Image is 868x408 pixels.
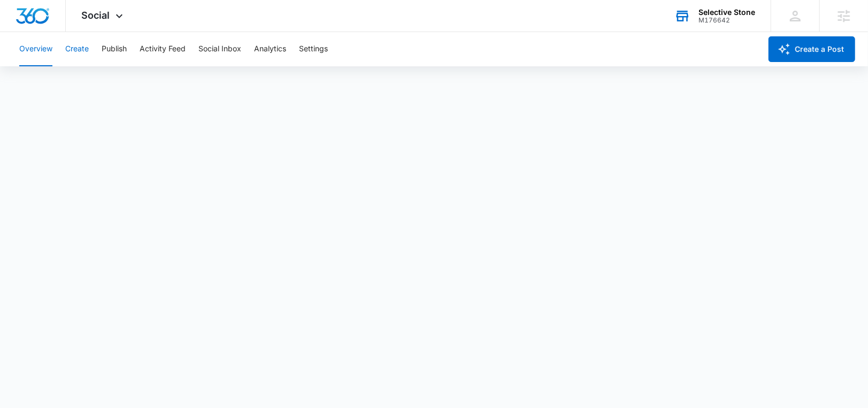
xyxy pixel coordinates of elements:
button: Activity Feed [140,32,186,66]
button: Overview [19,32,52,66]
button: Publish [102,32,127,66]
button: Create a Post [769,36,855,62]
div: account name [698,8,755,17]
span: Social [82,10,110,21]
button: Create [65,32,89,66]
button: Social Inbox [198,32,241,66]
button: Settings [299,32,328,66]
div: account id [698,17,755,24]
button: Analytics [254,32,286,66]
